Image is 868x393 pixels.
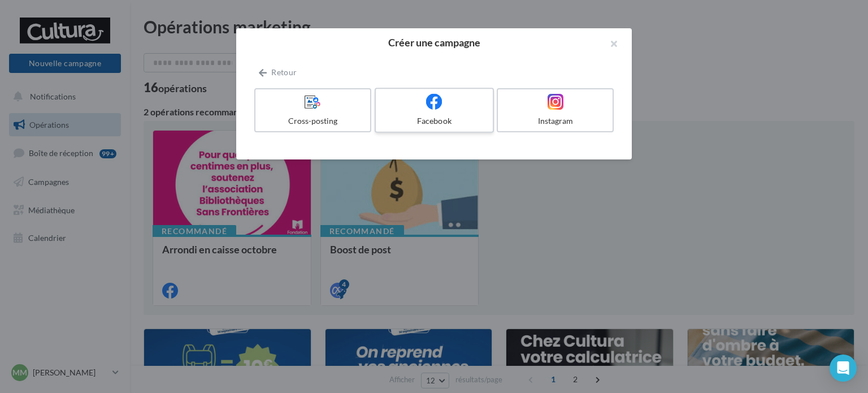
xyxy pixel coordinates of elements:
div: Instagram [502,115,608,127]
h2: Créer une campagne [254,37,614,47]
button: Retour [254,66,301,79]
div: Cross-posting [260,115,366,127]
div: Facebook [380,115,488,127]
div: Open Intercom Messenger [830,355,857,382]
